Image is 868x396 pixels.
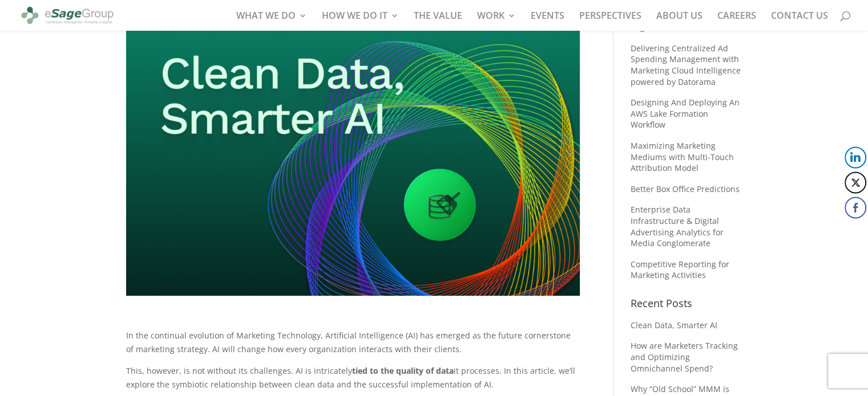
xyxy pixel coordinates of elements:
a: ABOUT US [656,11,703,31]
a: Better Box Office Predictions [631,183,740,194]
span: This, however, is not without its challenges. AI is intricately [126,365,352,376]
a: Competitive Reporting for Marketing Activities [631,259,729,281]
a: Clean Data, Smarter AI [631,320,717,330]
a: WHAT WE DO [236,11,307,31]
a: CAREERS [717,11,756,31]
a: PERSPECTIVES [579,11,641,31]
button: LinkedIn Share [845,146,866,168]
a: How are Marketers Tracking and Optimizing Omnichannel Spend? [631,340,738,373]
a: HOW WE DO IT [322,11,399,31]
a: Maximizing Marketing Mediums with Multi-Touch Attribution Model [631,140,734,173]
h4: Recent Posts [631,298,742,314]
span: In the continual evolution of Marketing Technology, Artificial Intelligence (AI) has emerged as t... [126,330,571,354]
a: THE VALUE [414,11,462,31]
a: Enterprise Data Infrastructure & Digital Advertising Analytics for Media Conglomerate [631,204,724,248]
a: EVENTS [531,11,564,31]
button: Facebook Share [845,197,866,218]
a: CONTACT US [771,11,828,31]
a: Delivering Centralized Ad Spending Management with Marketing Cloud Intelligence powered by Datorama [631,43,741,87]
span: it processes. In this article, we’ll explore the symbiotic relationship between clean data and th... [126,365,575,390]
a: WORK [477,11,516,31]
span: tied to the quality of data [352,365,454,376]
img: eSage Group [19,2,115,28]
button: Twitter Share [845,172,866,193]
a: Designing And Deploying An AWS Lake Formation Workflow [631,97,740,130]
